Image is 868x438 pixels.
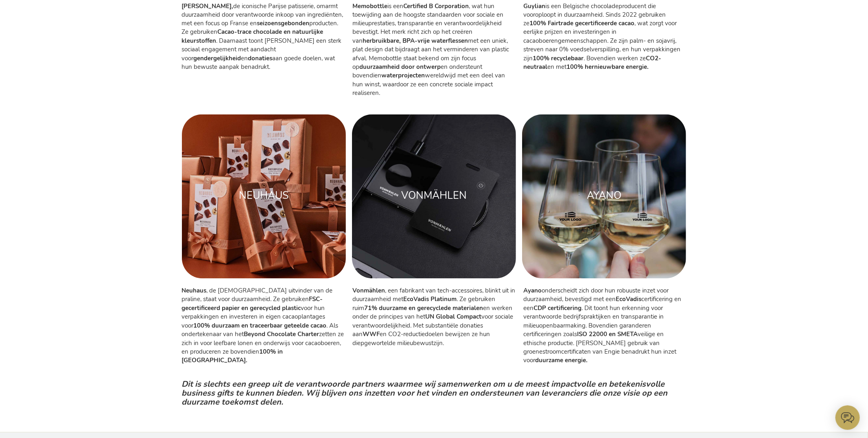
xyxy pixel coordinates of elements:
strong: 100% recyclebaar [533,55,584,63]
img: AYANO [522,114,686,279]
strong: FSC-gecertificeerd papier en gerecycled plastic [182,295,323,312]
strong: Dit is slechts een greep uit de verantwoorde partners waarmee wij samenwerken om u de meest impac... [182,379,668,408]
strong: [PERSON_NAME], [182,2,234,10]
a: Vonmählen [352,114,516,279]
p: , de [DEMOGRAPHIC_DATA] uitvinder van de praline, staat voor duurzaamheid. Ze gebruiken voor hun ... [182,287,345,365]
p: is een , wat hun toewijding aan de hoogste standaarden voor sociale en milieuprestaties, transpar... [353,2,516,98]
strong: waterprojecten [382,72,425,80]
img: NEUHAUS [182,114,346,279]
strong: WWF [363,330,380,339]
strong: ISO 22000 en SMETA [577,330,638,339]
p: is een Belgische chocoladeproducent die vooroploopt in duurzaamheid. Sinds 2022 gebruiken ze , wa... [524,2,687,72]
strong: 100% hernieuwbare energie. [567,63,649,71]
p: onderscheidt zich door hun robuuste inzet voor duurzaamheid, bevestigd met een certificering en e... [524,287,687,365]
strong: Vonmählen [353,287,385,295]
strong: seizoensgebonden [257,20,310,28]
p: de iconische Parijse patisserie, omarmt duurzaamheid door verantwoorde inkoop van ingrediënten, m... [182,2,345,72]
iframe: belco-activator-frame [835,405,860,430]
strong: 100% in [GEOGRAPHIC_DATA]. [182,348,283,365]
strong: Guylian [524,2,546,10]
strong: donaties [248,55,273,63]
div: VONMÄHLEN [360,189,508,204]
strong: herbruikbare, BPA-vrije waterflessen [363,37,468,45]
strong: gendergelijkheid [194,55,241,63]
strong: Ayano [524,287,542,295]
strong: Neuhaus [182,287,207,295]
strong: 71% duurzame en gerecyclede materialen [365,304,483,313]
strong: EcoVadis Platinum [404,295,457,304]
p: , een fabrikant van tech-accessoires, blinkt uit in duurzaamheid met . Ze gebruiken ruim en werke... [353,287,516,348]
strong: Memobottle [353,2,388,10]
strong: Cacao-trace chocolade en natuurlijke kleurstoffen [182,28,324,45]
strong: EcoVadis [616,295,642,304]
strong: duurzaamheid door ontwerp [360,63,441,71]
strong: CDP certificering [534,304,582,313]
strong: Beyond Chocolate Charter [244,330,319,339]
div: AYANO [530,189,678,204]
img: VONMÄHLEN [352,114,516,279]
strong: duurzame energie. [536,357,588,365]
div: NEUHAUS [190,189,338,204]
strong: UN Global Compact [426,313,482,321]
strong: 100% Fairtrade gecertificeerde cacao [530,20,635,28]
strong: CO2-neutraal [524,55,662,71]
strong: 100% duurzaam en traceerbaar geteelde cacao [194,322,327,330]
strong: Certified B Corporation [404,2,469,10]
